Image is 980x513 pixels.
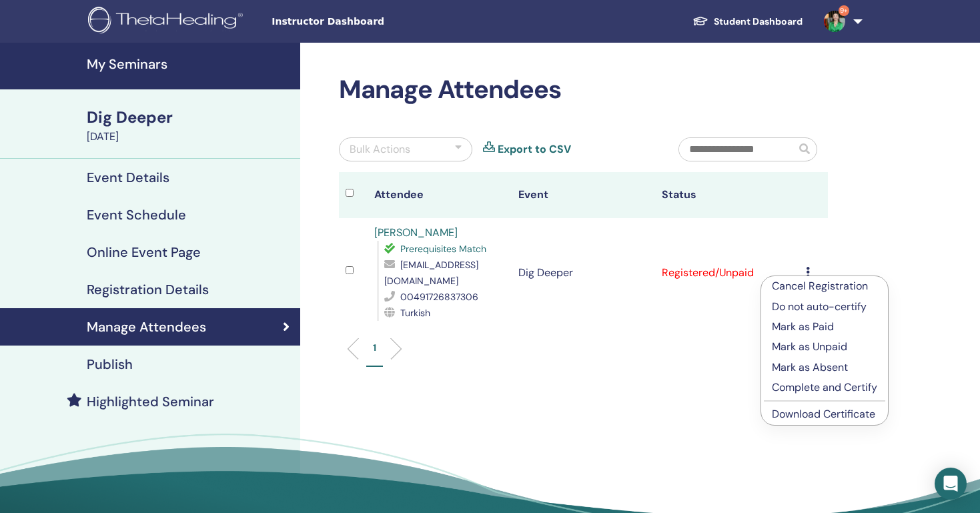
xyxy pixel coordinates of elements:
[772,380,877,396] p: Complete and Certify
[87,394,214,410] h4: Highlighted Seminar
[498,141,571,157] a: Export to CSV
[368,172,512,218] th: Attendee
[87,319,206,335] h4: Manage Attendees
[374,225,458,239] a: [PERSON_NAME]
[88,7,248,37] img: logo.png
[772,407,875,421] a: Download Certificate
[400,243,486,255] span: Prerequisites Match
[87,129,292,145] div: [DATE]
[339,75,828,105] h2: Manage Attendees
[772,299,877,315] p: Do not auto-certify
[772,278,877,294] p: Cancel Registration
[87,244,201,260] h4: Online Event Page
[772,360,877,376] p: Mark as Absent
[839,5,849,16] span: 9+
[772,319,877,335] p: Mark as Paid
[512,172,656,218] th: Event
[373,341,376,355] p: 1
[824,11,845,32] img: default.jpg
[400,291,478,303] span: 00491726837306
[692,15,708,27] img: graduation-cap-white.svg
[512,218,656,328] td: Dig Deeper
[655,172,799,218] th: Status
[87,169,169,185] h4: Event Details
[384,259,478,287] span: [EMAIL_ADDRESS][DOMAIN_NAME]
[772,339,877,355] p: Mark as Unpaid
[400,307,430,319] span: Turkish
[350,141,410,157] div: Bulk Actions
[87,207,186,223] h4: Event Schedule
[272,15,472,29] span: Instructor Dashboard
[87,356,133,372] h4: Publish
[87,106,292,129] div: Dig Deeper
[87,56,292,72] h4: My Seminars
[79,106,300,145] a: Dig Deeper[DATE]
[87,282,209,298] h4: Registration Details
[935,468,967,500] div: Open Intercom Messenger
[682,9,813,34] a: Student Dashboard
